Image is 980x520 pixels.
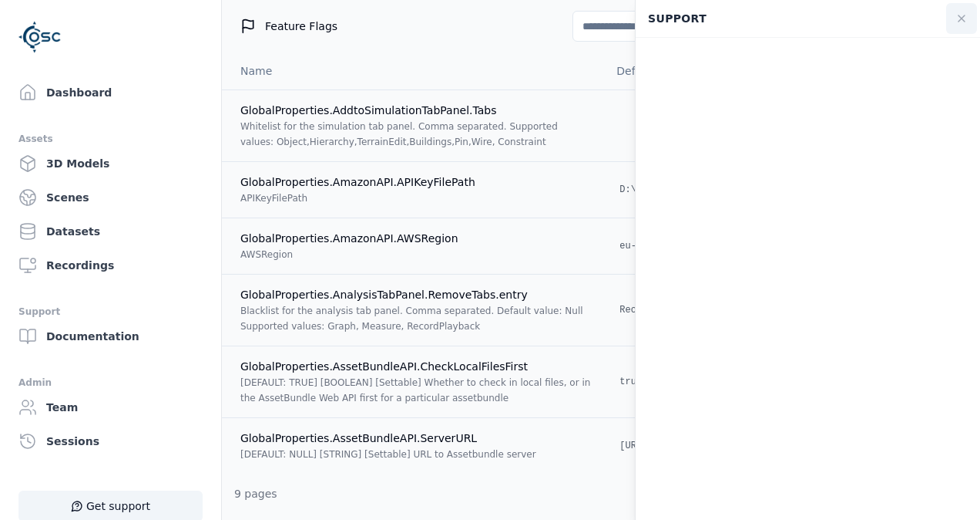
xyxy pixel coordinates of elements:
[240,121,558,147] span: Whitelist for the simulation tab panel. Comma separated. Supported values: Object,Hierarchy,Terra...
[616,181,844,199] div: D:\OSC\LastInputState\places_api_key.txt
[240,193,307,204] span: APIKeyFilePath
[240,449,536,460] span: [DEFAULT: NULL] [STRING] [Settable] URL to Assetbundle server
[616,437,723,455] div: [URL][DOMAIN_NAME]
[604,52,857,89] th: Default value
[234,488,277,500] span: 9 pages
[240,360,528,373] span: GlobalProperties.AssetBundleAPI.CheckLocalFilesFirst
[240,232,458,245] span: GlobalProperties.AmazonAPI.AWSRegion
[240,377,590,404] span: [DEFAULT: TRUE] [BOOLEAN] [Settable] Whether to check in local files, or in the AssetBundle Web A...
[616,301,700,319] div: RecordPlayback
[616,373,645,391] div: true
[265,19,337,34] span: Feature Flags
[636,38,980,508] div: Chat Widget
[240,306,583,332] span: Blacklist for the analysis tab panel. Comma separated. Default value: Null Supported values: Grap...
[222,52,604,89] th: Name
[639,4,946,33] div: Support
[240,289,528,301] span: GlobalProperties.AnalysisTabPanel.RemoveTabs.entry
[240,104,497,116] span: GlobalProperties.AddtoSimulationTabPanel.Tabs
[616,237,678,255] div: eu-north-1
[240,432,477,444] span: GlobalProperties.AssetBundleAPI.ServerURL
[240,176,475,188] span: GlobalProperties.AmazonAPI.APIKeyFilePath
[240,249,293,260] span: AWSRegion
